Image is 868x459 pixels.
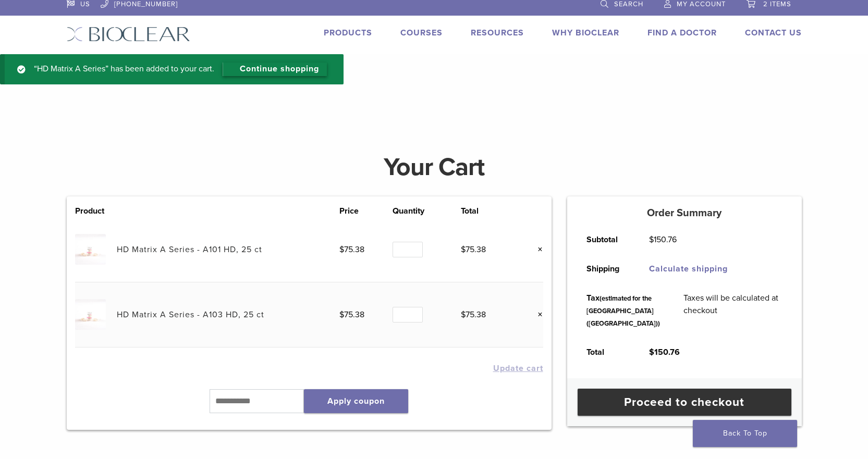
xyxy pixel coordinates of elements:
[461,244,486,255] bdi: 75.38
[117,244,262,255] a: HD Matrix A Series - A101 HD, 25 ct
[117,309,264,320] a: HD Matrix A Series - A103 HD, 25 ct
[75,299,106,330] img: HD Matrix A Series - A103 HD, 25 ct
[575,254,638,283] th: Shipping
[647,28,717,38] a: Find A Doctor
[649,234,654,245] span: $
[578,389,791,416] a: Proceed to checkout
[324,28,372,38] a: Products
[693,420,797,447] a: Back To Top
[493,364,543,373] button: Update cart
[461,244,466,255] span: $
[339,205,393,217] th: Price
[575,338,638,367] th: Total
[471,28,524,38] a: Resources
[67,27,190,42] img: Bioclear
[575,225,638,254] th: Subtotal
[339,309,344,320] span: $
[745,28,802,38] a: Contact Us
[393,205,460,217] th: Quantity
[567,207,802,219] h5: Order Summary
[649,347,654,357] span: $
[530,243,543,256] a: Remove this item
[461,309,486,320] bdi: 75.38
[304,389,408,413] button: Apply coupon
[530,308,543,321] a: Remove this item
[649,347,680,357] bdi: 150.76
[552,28,619,38] a: Why Bioclear
[339,309,364,320] bdi: 75.38
[672,283,794,338] td: Taxes will be calculated at checkout
[339,244,364,255] bdi: 75.38
[59,155,810,180] h1: Your Cart
[649,264,728,274] a: Calculate shipping
[575,283,672,338] th: Tax
[649,234,677,245] bdi: 150.76
[461,309,466,320] span: $
[586,294,660,328] small: (estimated for the [GEOGRAPHIC_DATA] ([GEOGRAPHIC_DATA]))
[400,28,443,38] a: Courses
[461,205,515,217] th: Total
[75,234,106,265] img: HD Matrix A Series - A101 HD, 25 ct
[339,244,344,255] span: $
[75,205,117,217] th: Product
[223,63,327,76] a: Continue shopping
